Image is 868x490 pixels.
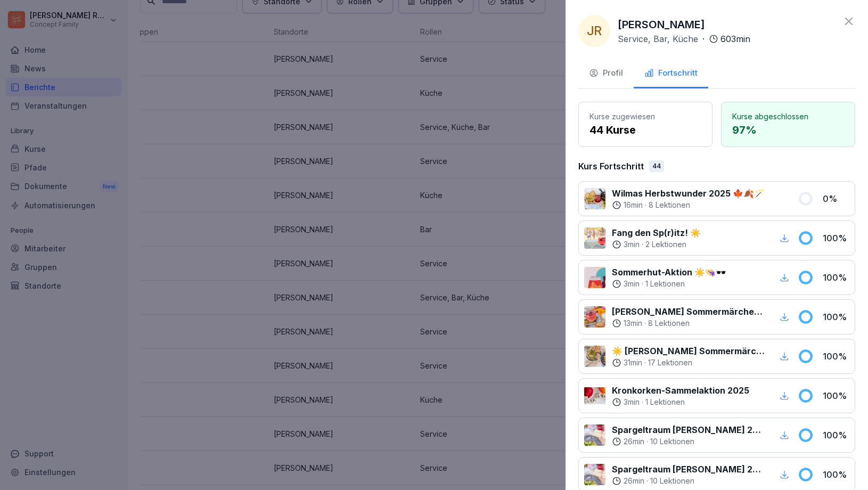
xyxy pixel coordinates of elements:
[823,311,849,323] p: 100 %
[612,476,765,486] div: ·
[644,67,698,79] div: Fortschritt
[618,32,698,45] p: Service, Bar, Küche
[618,17,705,32] p: [PERSON_NAME]
[645,279,685,289] p: 1 Lektionen
[645,239,686,250] p: 2 Lektionen
[823,271,849,284] p: 100 %
[624,318,642,329] p: 13 min
[649,200,690,210] p: 8 Lektionen
[648,318,690,329] p: 8 Lektionen
[612,318,765,329] div: ·
[612,305,765,318] p: [PERSON_NAME] Sommermärchen 2025 - Getränke
[578,160,644,173] p: Kurs Fortschritt
[578,60,634,88] button: Profil
[612,187,765,200] p: Wilmas Herbstwunder 2025 🍁🍂🪄
[823,429,849,442] p: 100 %
[823,232,849,244] p: 100 %
[624,357,642,368] p: 31 min
[578,15,610,47] div: JR
[612,436,765,447] div: ·
[823,468,849,481] p: 100 %
[634,60,708,88] button: Fortschritt
[612,357,765,368] div: ·
[645,397,685,407] p: 1 Lektionen
[649,160,664,172] div: 44
[612,200,765,210] div: ·
[732,122,844,138] p: 97 %
[624,476,644,486] p: 26 min
[612,397,749,407] div: ·
[823,389,849,402] p: 100 %
[589,122,701,138] p: 44 Kurse
[612,345,765,357] p: ☀️ [PERSON_NAME] Sommermärchen 2025 - Speisen
[612,463,765,476] p: Spargeltraum [PERSON_NAME] 2025 💭
[612,423,765,436] p: Spargeltraum [PERSON_NAME] 2025 💭
[612,226,701,239] p: Fang den Sp(r)itz! ☀️
[624,200,643,210] p: 16 min
[720,32,750,45] p: 603 min
[624,436,644,447] p: 26 min
[589,111,701,122] p: Kurse zugewiesen
[612,266,726,279] p: Sommerhut-Aktion ☀️👒🕶️
[612,239,701,250] div: ·
[650,436,694,447] p: 10 Lektionen
[612,384,749,397] p: Kronkorken-Sammelaktion 2025
[823,192,849,205] p: 0 %
[618,32,750,45] div: ·
[624,239,640,250] p: 3 min
[624,279,640,289] p: 3 min
[732,111,844,122] p: Kurse abgeschlossen
[823,350,849,363] p: 100 %
[624,397,640,407] p: 3 min
[650,476,694,486] p: 10 Lektionen
[589,67,623,79] div: Profil
[648,357,692,368] p: 17 Lektionen
[612,279,726,289] div: ·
